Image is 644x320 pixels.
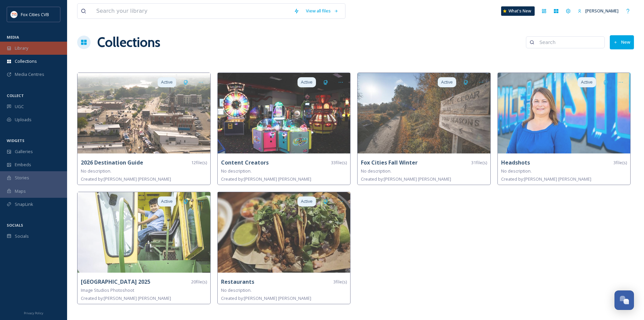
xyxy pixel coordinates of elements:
[333,279,347,285] span: 3 file(s)
[7,93,24,98] span: COLLECT
[15,201,33,208] span: SnapLink
[11,11,17,18] img: images.png
[15,188,26,194] span: Maps
[331,159,347,166] span: 33 file(s)
[361,168,391,174] span: No description.
[161,198,173,204] span: Active
[221,176,311,182] span: Created by: [PERSON_NAME] [PERSON_NAME]
[614,290,634,310] button: Open Chat
[301,198,313,204] span: Active
[501,6,535,16] a: What's New
[301,79,313,85] span: Active
[15,45,28,51] span: Library
[221,168,252,174] span: No description.
[15,162,31,168] span: Embeds
[441,79,453,85] span: Active
[471,159,487,166] span: 31 file(s)
[221,287,252,293] span: No description.
[77,192,210,273] img: c838f661-ddba-403e-ac4a-18a43bfe704f.jpg
[191,279,207,285] span: 20 file(s)
[221,295,311,301] span: Created by: [PERSON_NAME] [PERSON_NAME]
[81,159,143,166] strong: 2026 Destination Guide
[15,58,37,64] span: Collections
[191,159,207,166] span: 12 file(s)
[81,168,111,174] span: No description.
[613,159,627,166] span: 3 file(s)
[536,36,601,49] input: Search
[161,79,173,85] span: Active
[15,148,33,155] span: Galleries
[501,168,532,174] span: No description.
[15,175,29,181] span: Stories
[498,73,631,153] img: f3bc7230-f784-40aa-bc1c-73424037d80b.jpg
[358,73,490,153] img: 4e344bad-b1c5-4438-b095-ba474301ab06.jpg
[501,159,530,166] strong: Headshots
[81,278,150,285] strong: [GEOGRAPHIC_DATA] 2025
[97,32,160,52] a: Collections
[303,4,342,17] a: View all files
[501,176,591,182] span: Created by: [PERSON_NAME] [PERSON_NAME]
[610,35,634,49] button: New
[81,176,171,182] span: Created by: [PERSON_NAME] [PERSON_NAME]
[15,233,29,239] span: Socials
[15,103,24,110] span: UGC
[7,138,24,143] span: WIDGETS
[361,159,418,166] strong: Fox Cities Fall Winter
[361,176,451,182] span: Created by: [PERSON_NAME] [PERSON_NAME]
[221,159,269,166] strong: Content Creators
[218,73,351,153] img: 5d522681-88e8-49ff-ae0a-3f44746e4845.jpg
[585,8,619,14] span: [PERSON_NAME]
[81,287,134,293] span: Image Studios Photoshoot
[24,311,43,315] span: Privacy Policy
[81,295,171,301] span: Created by: [PERSON_NAME] [PERSON_NAME]
[7,223,23,228] span: SOCIALS
[221,278,254,285] strong: Restaurants
[21,11,49,17] span: Fox Cities CVB
[15,117,32,123] span: Uploads
[218,192,351,273] img: e0f7acc0-62f2-4ba4-873e-b195232c513c.jpg
[574,4,622,17] a: [PERSON_NAME]
[581,79,593,85] span: Active
[7,35,19,40] span: MEDIA
[77,73,210,153] img: 30354cea-dfa5-4203-95ec-e0b38700766b.jpg
[15,71,44,78] span: Media Centres
[93,4,290,18] input: Search your library
[24,309,43,317] a: Privacy Policy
